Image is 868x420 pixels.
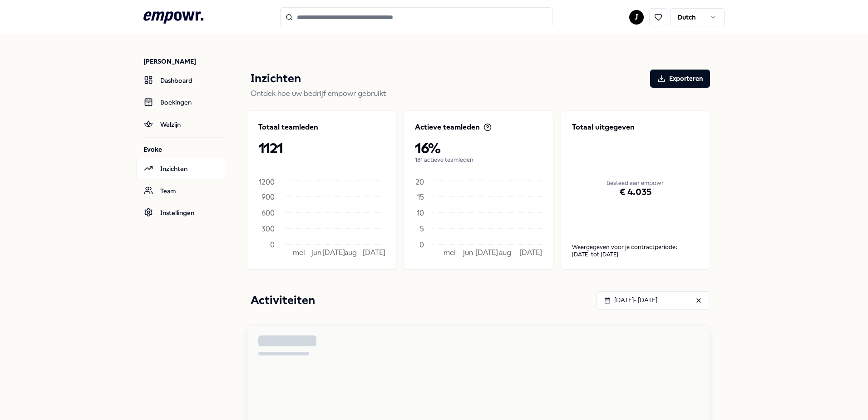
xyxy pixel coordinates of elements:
div: [DATE] - [DATE] [604,295,657,305]
p: Actieve teamleden [415,122,480,133]
tspan: mei [293,248,305,257]
p: [PERSON_NAME] [143,57,225,66]
p: 1121 [258,140,385,156]
tspan: [DATE] [519,248,542,257]
p: Inzichten [251,70,301,88]
a: Instellingen [136,202,225,224]
a: Inzichten [136,158,225,180]
a: Boekingen [136,91,225,113]
tspan: 20 [415,178,424,186]
a: Welzijn [136,114,225,135]
p: Ontdek hoe uw bedrijf empowr gebruikt [251,88,710,100]
tspan: jun [311,248,321,257]
tspan: 5 [420,224,424,233]
p: Evoke [143,145,225,154]
button: J [629,10,644,25]
p: Totaal uitgegeven [572,122,699,133]
input: Search for products, categories or subcategories [280,7,552,27]
tspan: 0 [419,240,424,249]
button: Exporteren [650,70,710,88]
tspan: 600 [261,208,275,217]
p: Activiteiten [251,291,315,310]
div: Besteed aan empowr [572,144,699,223]
button: [DATE]- [DATE] [597,291,710,310]
tspan: 900 [261,192,275,201]
tspan: [DATE] [363,248,385,257]
p: Weergegeven voor je contractperiode: [572,244,699,251]
p: 16% [415,140,542,156]
tspan: 1200 [259,178,275,186]
div: [DATE] tot [DATE] [572,251,699,258]
tspan: mei [444,248,456,257]
tspan: aug [499,248,511,257]
tspan: [DATE] [322,248,345,257]
tspan: 0 [270,240,275,249]
tspan: 15 [417,192,424,201]
p: Totaal teamleden [258,122,318,133]
div: € 4.035 [572,162,699,223]
a: Dashboard [136,70,225,91]
a: Team [136,180,225,202]
tspan: 300 [261,224,275,233]
tspan: aug [345,248,357,257]
tspan: 10 [417,208,424,217]
tspan: jun [463,248,473,257]
tspan: [DATE] [475,248,498,257]
p: 181 actieve teamleden [415,156,542,164]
